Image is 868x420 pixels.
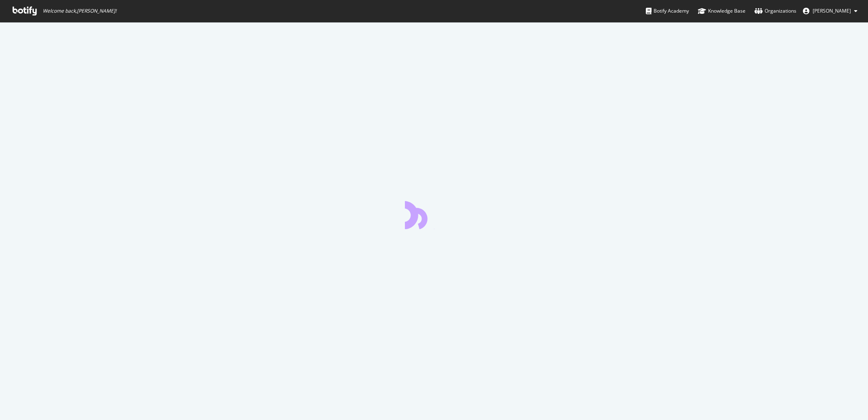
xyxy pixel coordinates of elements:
div: Organizations [754,7,796,15]
div: animation [405,200,464,229]
span: Beatrice Bellano [813,7,851,14]
button: [PERSON_NAME] [796,4,864,17]
span: Welcome back, [PERSON_NAME] ! [43,8,116,14]
div: Knowledge Base [698,7,746,15]
div: Botify Academy [646,7,689,15]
